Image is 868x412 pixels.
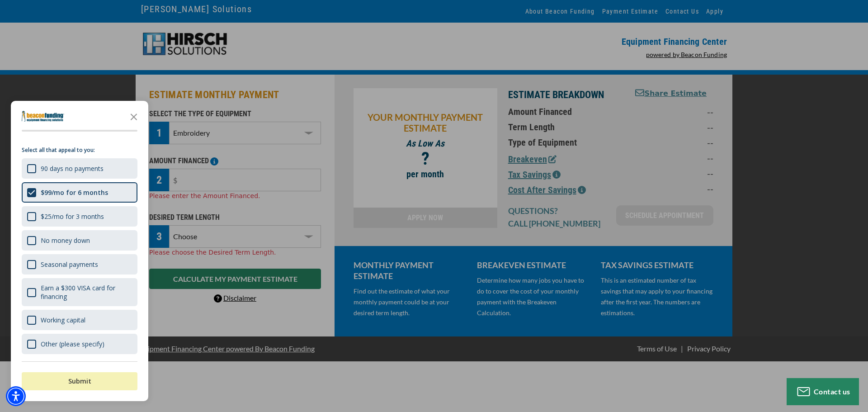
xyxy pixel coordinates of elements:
div: Survey [11,101,148,401]
div: Accessibility Menu [6,386,26,406]
div: 90 days no payments [22,158,137,179]
div: No money down [22,230,137,251]
button: Submit [22,372,137,390]
div: $99/mo for 6 months [22,182,137,203]
div: $25/mo for 3 months [22,206,137,227]
div: Earn a $300 VISA card for financing [41,284,132,301]
div: $99/mo for 6 months [41,188,108,197]
button: Contact us [787,378,859,405]
div: $25/mo for 3 months [41,212,104,221]
div: Earn a $300 VISA card for financing [22,278,137,306]
img: Company logo [22,111,64,122]
div: Other (please specify) [22,334,137,354]
button: Close the survey [125,107,143,125]
p: Select all that appeal to you: [22,146,137,155]
div: Working capital [41,316,85,324]
div: 90 days no payments [41,164,104,173]
div: Seasonal payments [22,254,137,275]
div: Seasonal payments [41,260,98,269]
div: Working capital [22,310,137,330]
div: No money down [41,236,90,245]
div: Other (please specify) [41,340,104,348]
span: Contact us [814,387,850,396]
